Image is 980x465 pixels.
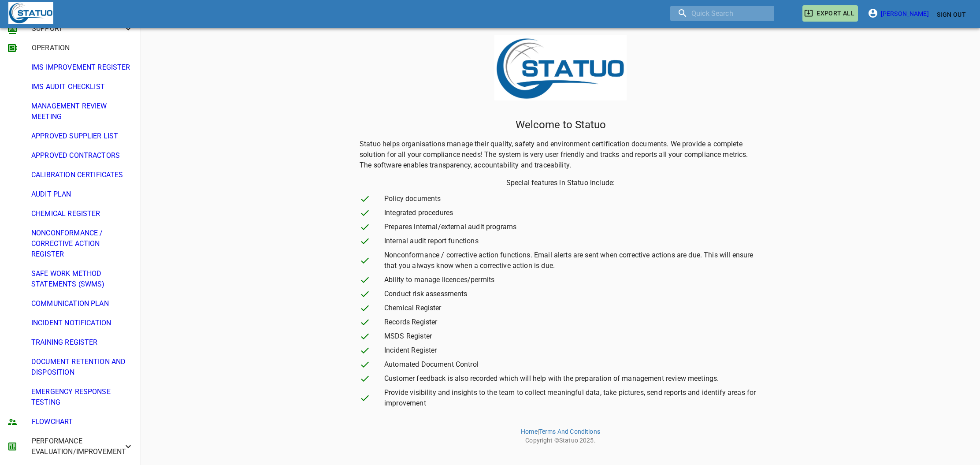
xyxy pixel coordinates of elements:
p: Special features in Statuo include: [506,178,615,188]
span: Integrated procedures [384,208,761,218]
span: DOCUMENT RETENTION AND DISPOSITION [31,357,134,378]
a: Statuo [559,437,578,444]
span: CALIBRATION CERTIFICATES [31,170,134,180]
span: TRAINING REGISTER [31,337,134,348]
span: IMS AUDIT CHECKLIST [31,82,134,92]
span: Chemical Register [384,303,761,313]
span: Conduct risk assessments [384,289,761,299]
span: FLOWCHART [32,417,134,427]
span: Ability to manage licences/permits [384,275,761,285]
p: Welcome to Statuo [516,118,606,132]
a: Home [521,428,538,435]
span: Internal audit report functions [384,236,761,246]
img: Logo [494,35,627,100]
span: INCIDENT NOTIFICATION [31,318,134,328]
p: Statuo helps organisations manage their quality, safety and environment certification documents. ... [360,139,761,171]
a: Terms And Conditions [539,428,600,435]
span: CHEMICAL REGISTER [31,208,134,219]
span: NONCONFORMANCE / CORRECTIVE ACTION REGISTER [31,228,134,260]
span: EMERGENCY RESPONSE TESTING [31,387,134,408]
img: Statuo [8,2,53,24]
input: search [670,6,774,21]
a: [PERSON_NAME] [870,10,933,17]
span: MSDS Register [384,331,761,342]
span: COMMUNICATION PLAN [31,298,134,309]
span: Records Register [384,317,761,327]
span: Customer feedback is also recorded which will help with the preparation of management review meet... [384,373,761,384]
span: Policy documents [384,193,761,204]
span: SUPPORT [32,23,123,34]
span: APPROVED SUPPLIER LIST [31,131,134,141]
span: MANAGEMENT REVIEW MEETING [31,101,134,122]
button: EXPORT ALL [802,5,858,22]
span: Sign Out [937,9,966,20]
p: | Copyright © 2025 . [145,414,976,445]
button: Sign Out [933,7,969,23]
span: Incident Register [384,345,761,356]
span: APPROVED CONTRACTORS [31,150,134,161]
span: AUDIT PLAN [31,189,134,200]
span: OPERATION [32,43,123,53]
span: IMS IMPROVEMENT REGISTER [31,62,134,73]
span: EXPORT ALL [806,8,854,19]
span: SAFE WORK METHOD STATEMENTS (SWMS) [31,268,134,290]
span: Prepares internal/external audit programs [384,222,761,232]
span: Automated Document Control [384,359,761,370]
span: Nonconformance / corrective action functions. Email alerts are sent when corrective actions are d... [384,250,761,271]
span: Provide visibility and insights to the team to collect meaningful data, take pictures, send repor... [384,387,761,409]
span: PERFORMANCE EVALUATION/IMPROVEMENT [32,436,123,457]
